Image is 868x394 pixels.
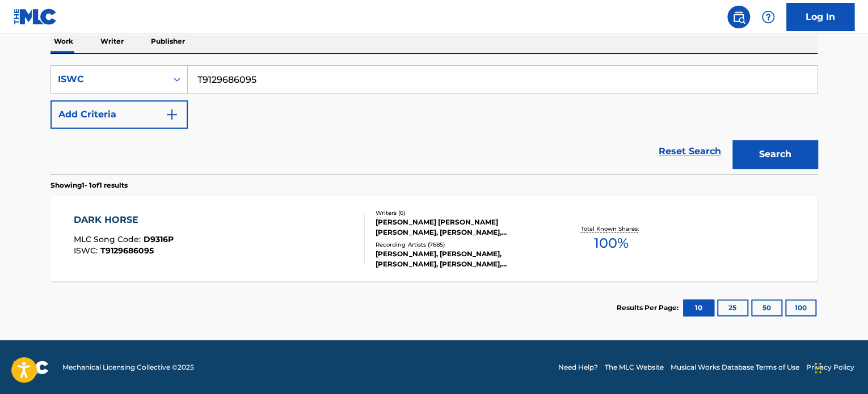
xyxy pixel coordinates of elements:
img: help [761,10,775,24]
a: Log In [786,3,854,31]
a: Musical Works Database Terms of Use [671,362,799,372]
p: Total Known Shares: [580,224,641,233]
button: 50 [751,299,782,316]
a: Need Help? [558,362,598,372]
img: search [732,10,745,24]
img: MLC Logo [14,9,57,25]
img: 9d2ae6d4665cec9f34b9.svg [165,108,179,121]
p: Showing 1 - 1 of 1 results [50,180,128,190]
p: Results Per Page: [617,303,681,313]
p: Publisher [148,29,188,53]
div: Writers ( 6 ) [376,209,547,217]
span: 100 % [593,233,628,253]
span: Mechanical Licensing Collective © 2025 [62,362,194,372]
button: 25 [717,299,748,316]
form: Search Form [50,65,818,174]
span: T9129686095 [100,245,154,256]
span: MLC Song Code : [74,234,144,244]
div: ISWC [58,73,160,86]
span: ISWC : [74,245,100,256]
button: 10 [683,299,714,316]
div: Help [757,6,779,28]
a: Reset Search [653,139,727,164]
a: The MLC Website [605,362,664,372]
span: D9316P [144,234,174,244]
img: logo [14,361,49,374]
button: 100 [785,299,816,316]
div: [PERSON_NAME] [PERSON_NAME] [PERSON_NAME], [PERSON_NAME], [PERSON_NAME], [PERSON_NAME] [PERSON_NA... [376,217,547,238]
div: Recording Artists ( 7685 ) [376,240,547,249]
p: Work [50,29,77,53]
button: Add Criteria [50,100,188,129]
div: [PERSON_NAME], [PERSON_NAME], [PERSON_NAME], [PERSON_NAME], [PERSON_NAME], [PERSON_NAME], [PERSON... [376,249,547,269]
p: Writer [97,29,127,53]
a: Privacy Policy [806,362,854,372]
div: DARK HORSE [74,213,174,227]
a: DARK HORSEMLC Song Code:D9316PISWC:T9129686095Writers (6)[PERSON_NAME] [PERSON_NAME] [PERSON_NAME... [50,196,818,281]
a: Public Search [727,6,750,28]
div: Drag [815,351,821,385]
button: Search [732,140,818,168]
iframe: Chat Widget [811,340,868,394]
